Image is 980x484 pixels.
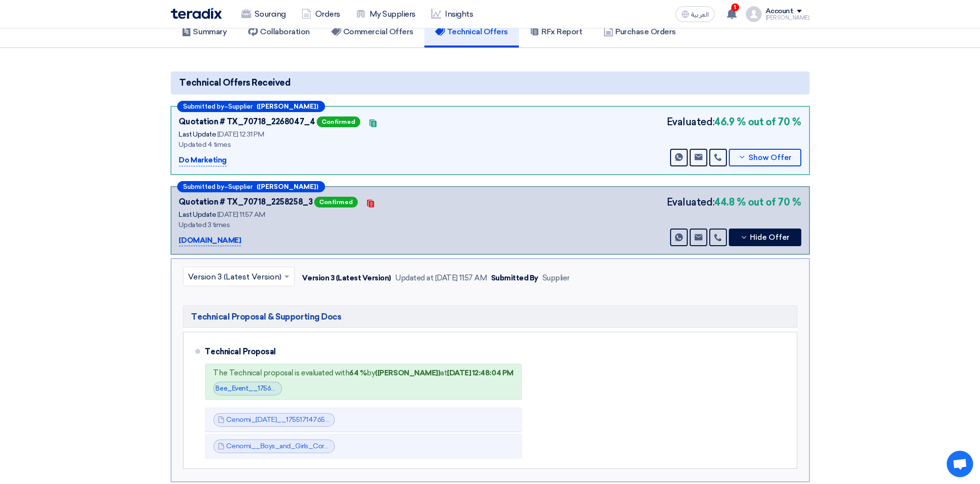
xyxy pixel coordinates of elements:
[375,369,440,377] b: ([PERSON_NAME])
[691,11,709,18] span: العربية
[179,235,241,247] p: [DOMAIN_NAME]
[423,3,481,25] a: Insights
[179,139,424,150] div: Updated 4 times
[179,130,216,138] span: Last Update
[348,3,423,25] a: My Suppliers
[746,6,762,22] img: profile_test.png
[435,27,508,37] h5: Technical Offers
[213,368,513,378] div: The Technical proposal is evaluated with by at
[257,103,319,110] b: ([PERSON_NAME])
[542,273,570,284] div: Supplier
[257,184,319,190] b: ([PERSON_NAME])
[179,155,227,166] p: Do Marketing
[180,76,291,90] span: Technical Offers Received
[530,27,582,37] h5: RFx Report
[447,369,513,377] b: [DATE] 12:48:04 PM
[729,229,801,246] button: Hide Offer
[331,27,414,37] h5: Commercial Offers
[731,3,739,11] span: 1
[593,16,687,47] a: Purchase Orders
[184,184,225,190] span: Submitted by
[237,16,321,47] a: Collaboration
[714,195,801,209] b: 44.8 % out of 70 %
[177,101,325,112] div: –
[604,27,676,37] h5: Purchase Orders
[667,195,801,209] div: Evaluated:
[233,3,294,25] a: Sourcing
[519,16,593,47] a: RFx Report
[729,149,801,166] button: Show Offer
[349,369,367,377] b: 64 %
[303,273,392,284] div: Version 3 (Latest Version)
[182,27,227,37] h5: Summary
[317,116,360,127] span: Confirmed
[766,15,810,21] div: [PERSON_NAME]
[248,27,310,37] h5: Collaboration
[179,210,216,219] span: Last Update
[947,451,973,477] a: Open chat
[676,6,715,22] button: العربية
[321,16,424,47] a: Commercial Offers
[227,442,407,450] a: Cenomi__Boys_and_Girls_Corner__1756025808449.pdf
[227,415,346,424] a: Cenomi_[DATE]__1755171476528.pdf
[177,181,325,192] div: –
[229,103,253,110] span: Supplier
[171,8,222,19] img: Teradix logo
[748,154,792,161] span: Show Offer
[750,234,790,241] span: Hide Offer
[191,311,342,323] span: Technical Proposal & Supporting Docs
[217,130,264,138] span: [DATE] 12:31 PM
[714,115,801,129] b: 46.9 % out of 70 %
[205,340,781,364] div: Technical Proposal
[216,385,316,392] a: Bee_Event__1756028868592.png
[217,210,265,219] span: [DATE] 11:57 AM
[395,273,487,284] div: Updated at [DATE] 11:57 AM
[171,16,238,47] a: Summary
[766,7,793,16] div: Account
[667,115,801,129] div: Evaluated:
[179,220,424,230] div: Updated 3 times
[294,3,348,25] a: Orders
[229,184,253,190] span: Supplier
[314,197,358,207] span: Confirmed
[424,16,519,47] a: Technical Offers
[179,116,315,128] div: Quotation # TX_70718_2268047_4
[179,196,313,208] div: Quotation # TX_70718_2258258_3
[184,103,225,110] span: Submitted by
[491,273,538,284] div: Submitted By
